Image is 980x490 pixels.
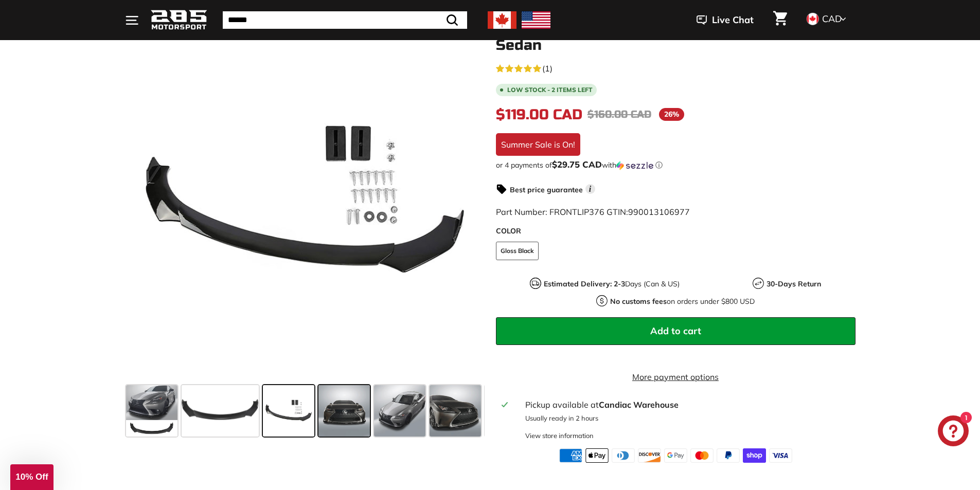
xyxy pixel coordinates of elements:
[638,448,661,463] img: discover
[659,108,684,121] span: 26%
[767,279,821,288] strong: 30-Days Return
[496,160,856,170] div: or 4 payments of with
[628,207,690,217] span: 990013106977
[767,3,793,38] a: Cart
[10,464,54,490] div: 10% Off
[664,448,687,463] img: google_pay
[712,13,754,27] span: Live Chat
[496,226,856,237] label: COLOR
[507,87,593,93] span: Low stock - 2 items left
[616,161,653,170] img: Sezzle
[683,7,767,33] button: Live Chat
[650,325,701,337] span: Add to cart
[496,106,582,123] span: $119.00 CAD
[585,448,609,463] img: apple_pay
[496,160,856,170] div: or 4 payments of$29.75 CADwithSezzle Click to learn more about Sezzle
[587,108,651,121] span: $160.00 CAD
[496,61,856,75] a: 5.0 rating (1 votes)
[496,22,856,53] h1: Front Lip Splitter - [DATE]-[DATE] Lexus IS XE30 Sedan
[743,448,766,463] img: shopify_pay
[552,159,602,170] span: $29.75 CAD
[599,400,679,410] strong: Candiac Warehouse
[585,184,595,194] span: i
[542,62,553,75] span: (1)
[612,448,635,463] img: diners_club
[525,398,849,411] div: Pickup available at
[496,133,580,156] div: Summer Sale is On!
[496,317,856,345] button: Add to cart
[769,448,792,463] img: visa
[559,448,582,463] img: american_express
[15,472,48,482] span: 10% Off
[610,297,667,306] strong: No customs fees
[935,415,972,449] inbox-online-store-chat: Shopify online store chat
[544,279,625,288] strong: Estimated Delivery: 2-3
[496,207,690,217] span: Part Number: FRONTLIP376 GTIN:
[822,13,842,25] span: CAD
[610,296,755,307] p: on orders under $800 USD
[496,371,856,383] a: More payment options
[717,448,740,463] img: paypal
[690,448,714,463] img: master
[151,8,207,32] img: Logo_285_Motorsport_areodynamics_components
[223,11,467,29] input: Search
[525,413,849,423] p: Usually ready in 2 hours
[525,431,594,441] div: View store information
[544,279,680,289] p: Days (Can & US)
[510,185,583,194] strong: Best price guarantee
